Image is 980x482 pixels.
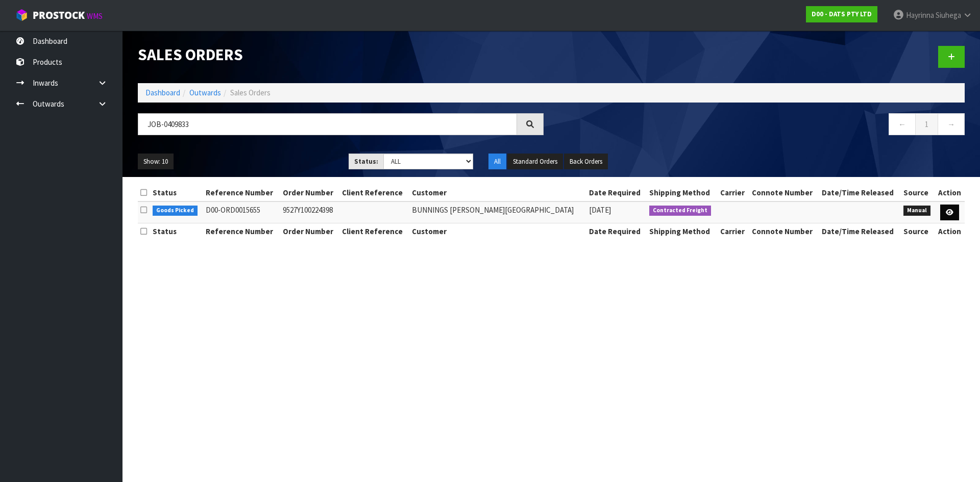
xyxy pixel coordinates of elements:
[749,185,819,201] th: Connote Number
[339,185,409,201] th: Client Reference
[354,157,378,166] strong: Status:
[647,185,718,201] th: Shipping Method
[586,185,647,201] th: Date Required
[938,113,965,135] a: →
[339,223,409,240] th: Client Reference
[649,206,711,216] span: Contracted Freight
[153,206,198,216] span: Goods Picked
[906,10,934,20] span: Hayrinna
[718,223,749,240] th: Carrier
[409,223,586,240] th: Customer
[150,185,203,201] th: Status
[718,185,749,201] th: Carrier
[409,185,586,201] th: Customer
[915,113,938,135] a: 1
[280,223,339,240] th: Order Number
[936,10,961,20] span: Siuhega
[559,113,965,138] nav: Page navigation
[280,201,339,223] td: 9527Y100224398
[189,88,221,97] a: Outwards
[935,185,965,201] th: Action
[280,185,339,201] th: Order Number
[230,88,271,97] span: Sales Orders
[87,11,103,21] small: WMS
[138,46,544,63] h1: Sales Orders
[203,223,280,240] th: Reference Number
[138,113,517,135] input: Search sales orders
[15,9,28,21] img: cube-alt.png
[812,10,872,18] strong: D00 - DATS PTY LTD
[819,223,901,240] th: Date/Time Released
[203,201,280,223] td: D00-ORD0015655
[586,223,647,240] th: Date Required
[819,185,901,201] th: Date/Time Released
[145,88,180,97] a: Dashboard
[33,9,85,22] span: ProStock
[507,154,563,170] button: Standard Orders
[589,205,611,215] span: [DATE]
[203,185,280,201] th: Reference Number
[903,206,930,216] span: Manual
[138,154,174,170] button: Show: 10
[901,223,935,240] th: Source
[889,113,916,135] a: ←
[564,154,608,170] button: Back Orders
[806,6,877,22] a: D00 - DATS PTY LTD
[901,185,935,201] th: Source
[749,223,819,240] th: Connote Number
[647,223,718,240] th: Shipping Method
[150,223,203,240] th: Status
[935,223,965,240] th: Action
[409,201,586,223] td: BUNNINGS [PERSON_NAME][GEOGRAPHIC_DATA]
[488,154,506,170] button: All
